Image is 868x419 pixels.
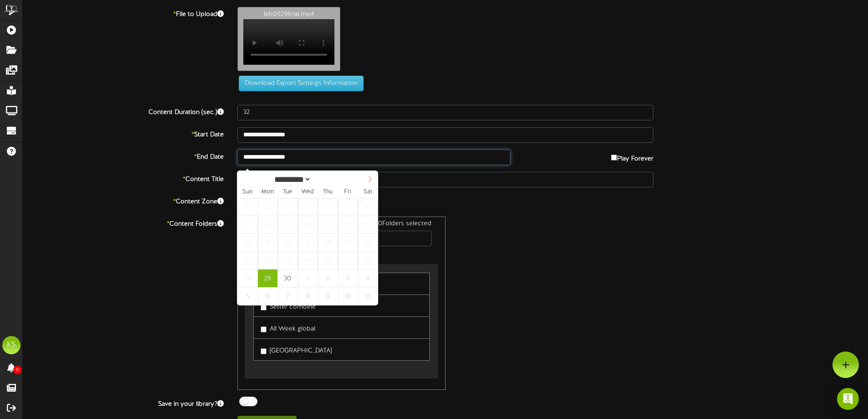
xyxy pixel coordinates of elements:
label: [GEOGRAPHIC_DATA] [261,343,332,356]
span: September 20, 2025 [358,234,378,252]
span: September 10, 2025 [298,216,318,234]
span: September 4, 2025 [318,198,338,216]
span: October 7, 2025 [278,287,298,305]
label: Content Duration (sec.) [16,105,231,117]
input: Setter combine [261,305,267,310]
span: Sun [237,189,257,195]
span: 0 [13,366,21,374]
span: Wed [298,189,318,195]
span: October 1, 2025 [298,269,318,287]
span: September 3, 2025 [298,198,318,216]
span: September 13, 2025 [358,216,378,234]
span: September 21, 2025 [238,252,257,269]
span: October 6, 2025 [258,287,277,305]
label: All Week global [261,321,315,334]
span: October 10, 2025 [338,287,358,305]
input: Title of this Content [237,172,653,187]
span: September 8, 2025 [258,216,277,234]
button: Download Export Settings Information [239,76,364,91]
span: September 2, 2025 [278,198,298,216]
span: September 22, 2025 [258,252,277,269]
label: Save in your library? [16,397,231,409]
label: Setter combine [261,300,316,312]
label: File to Upload [16,7,231,19]
span: September 11, 2025 [318,216,338,234]
span: October 2, 2025 [318,269,338,287]
label: Content Zone [16,194,231,207]
span: Mon [257,189,277,195]
span: October 3, 2025 [338,269,358,287]
input: [GEOGRAPHIC_DATA] [261,348,267,354]
span: October 11, 2025 [358,287,378,305]
input: Year [311,175,344,184]
span: October 4, 2025 [358,269,378,287]
span: September 29, 2025 [258,269,277,287]
span: October 9, 2025 [318,287,338,305]
div: KS [2,336,21,354]
label: Content Title [16,172,231,184]
span: September 6, 2025 [358,198,378,216]
span: September 15, 2025 [258,234,277,252]
span: September 24, 2025 [298,252,318,269]
span: Thu [318,189,338,195]
span: September 27, 2025 [358,252,378,269]
span: September 16, 2025 [278,234,298,252]
span: October 8, 2025 [298,287,318,305]
div: Open Intercom Messenger [837,388,859,410]
label: Content Folders [16,217,231,229]
span: August 31, 2025 [238,198,257,216]
span: September 9, 2025 [278,216,298,234]
video: Your browser does not support HTML5 video. [243,19,334,65]
span: Tue [277,189,298,195]
span: September 18, 2025 [318,234,338,252]
span: September 28, 2025 [238,269,257,287]
span: September 7, 2025 [238,216,257,234]
label: Play Forever [611,150,653,164]
span: October 5, 2025 [238,287,257,305]
label: Start Date [16,127,231,140]
span: September 19, 2025 [338,234,358,252]
span: September 1, 2025 [258,198,277,216]
span: September 5, 2025 [338,198,358,216]
span: September 26, 2025 [338,252,358,269]
span: Sat [358,189,378,195]
span: September 12, 2025 [338,216,358,234]
input: All Week global [261,326,267,332]
span: September 17, 2025 [298,234,318,252]
span: September 14, 2025 [238,234,257,252]
span: Fri [338,189,358,195]
span: September 25, 2025 [318,252,338,269]
input: Play Forever [611,155,617,160]
span: September 23, 2025 [278,252,298,269]
label: End Date [16,150,231,162]
span: September 30, 2025 [278,269,298,287]
a: Download Export Settings Information [234,80,364,87]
